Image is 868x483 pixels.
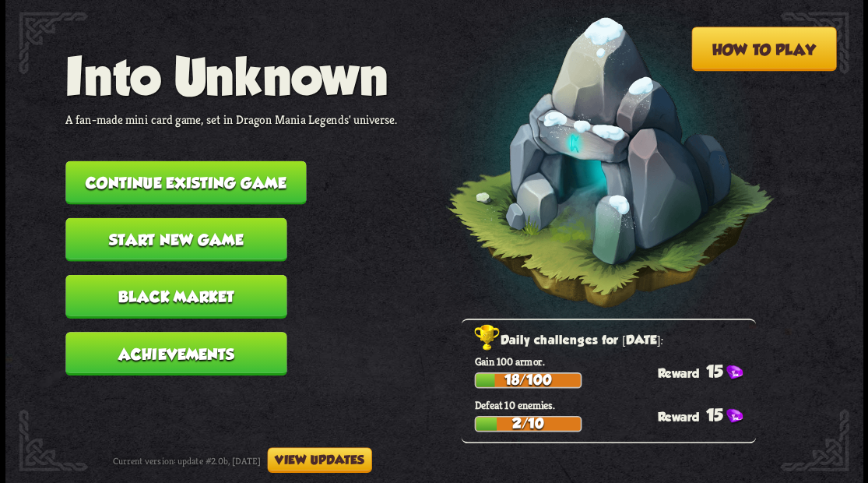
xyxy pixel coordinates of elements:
h1: Into Unknown [65,47,397,105]
button: Achievements [65,332,286,375]
p: A fan-made mini card game, set in Dragon Mania Legends' universe. [65,112,397,128]
button: View updates [267,447,371,473]
p: Gain 100 armor. [474,355,756,369]
button: Start new game [65,218,286,262]
button: Black Market [65,275,286,319]
p: Defeat 10 enemies. [474,398,756,412]
div: 15 [657,406,756,425]
button: Continue existing game [65,161,306,205]
div: Current version: update #2.0b, [DATE] [112,447,371,473]
button: How to play [691,26,836,71]
div: 18/100 [476,374,580,387]
img: Golden_Trophy_Icon.png [474,325,500,351]
div: 2/10 [476,418,580,431]
div: 15 [657,362,756,382]
h2: Daily challenges for [DATE]: [474,330,756,352]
